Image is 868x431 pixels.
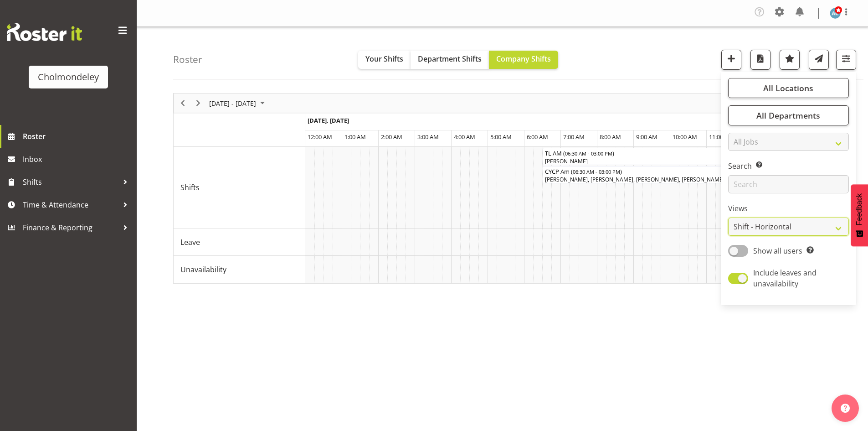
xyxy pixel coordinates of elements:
[173,54,202,65] h4: Roster
[190,93,206,113] div: Next
[208,98,269,109] button: September 01 - 07, 2025
[728,175,849,193] input: Search
[23,152,132,166] span: Inbox
[358,51,411,69] button: Your Shifts
[545,157,850,166] div: [PERSON_NAME]
[753,268,817,289] span: Include leaves and unavailability
[545,176,850,184] div: [PERSON_NAME], [PERSON_NAME], [PERSON_NAME], [PERSON_NAME]
[600,133,621,141] span: 8:00 AM
[750,50,770,70] button: Download a PDF of the roster according to the set date range.
[7,23,82,41] img: Rosterit website logo
[728,105,849,125] button: All Departments
[23,175,118,189] span: Shifts
[709,133,734,141] span: 11:00 AM
[565,150,612,157] span: 06:30 AM - 03:00 PM
[308,116,349,125] span: [DATE], [DATE]
[545,166,850,176] div: CYCP Am ( )
[177,98,189,109] button: Previous
[841,404,850,413] img: help-xxl-2.png
[728,203,849,214] label: Views
[180,182,200,193] span: Shifts
[174,228,305,256] td: Leave resource
[411,51,489,69] button: Department Shifts
[489,51,558,69] button: Company Shifts
[780,50,800,70] button: Highlight an important date within the roster.
[636,133,657,141] span: 9:00 AM
[836,50,856,70] button: Filter Shifts
[418,54,482,64] span: Department Shifts
[23,221,118,234] span: Finance & Reporting
[496,54,551,64] span: Company Shifts
[174,147,305,228] td: Shifts resource
[308,133,332,141] span: 12:00 AM
[573,168,620,175] span: 06:30 AM - 03:00 PM
[174,256,305,283] td: Unavailability resource
[180,264,226,275] span: Unavailability
[180,237,200,248] span: Leave
[728,78,849,98] button: All Locations
[673,133,697,141] span: 10:00 AM
[543,166,853,183] div: Shifts"s event - CYCP Am Begin From Monday, September 1, 2025 at 6:30:00 AM GMT+12:00 Ends At Mon...
[192,98,205,109] button: Next
[763,83,813,93] span: All Locations
[756,110,820,121] span: All Departments
[208,98,257,109] span: [DATE] - [DATE]
[830,8,841,19] img: additional-cycp-required1509.jpg
[728,161,849,171] label: Search
[545,148,850,157] div: TL AM ( )
[344,133,366,141] span: 1:00 AM
[23,130,132,143] span: Roster
[23,198,118,212] span: Time & Attendance
[855,193,863,225] span: Feedback
[527,133,548,141] span: 6:00 AM
[381,133,402,141] span: 2:00 AM
[38,70,99,84] div: Cholmondeley
[563,133,585,141] span: 7:00 AM
[851,184,868,246] button: Feedback - Show survey
[753,246,802,256] span: Show all users
[417,133,439,141] span: 3:00 AM
[809,50,829,70] button: Send a list of all shifts for the selected filtered period to all rostered employees.
[543,148,853,165] div: Shifts"s event - TL AM Begin From Monday, September 1, 2025 at 6:30:00 AM GMT+12:00 Ends At Monda...
[490,133,512,141] span: 5:00 AM
[173,93,832,284] div: Timeline Week of September 3, 2025
[454,133,475,141] span: 4:00 AM
[721,50,741,70] button: Add a new shift
[175,93,190,113] div: Previous
[365,54,403,64] span: Your Shifts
